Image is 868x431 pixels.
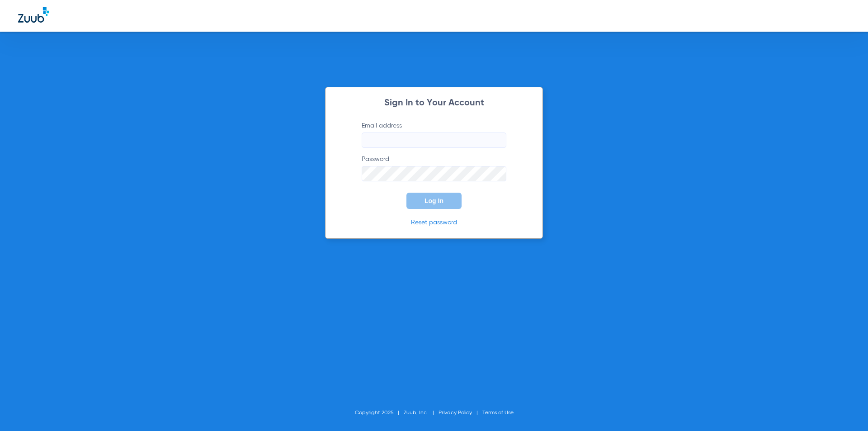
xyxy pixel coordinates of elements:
[482,410,514,416] a: Terms of Use
[411,219,457,226] a: Reset password
[348,99,520,108] h2: Sign In to Your Account
[362,166,506,181] input: Password
[823,388,868,431] iframe: Chat Widget
[439,410,472,416] a: Privacy Policy
[362,121,506,148] label: Email address
[18,7,49,23] img: Zuub Logo
[362,155,506,181] label: Password
[355,408,404,417] li: Copyright 2025
[406,193,462,209] button: Log In
[425,197,443,204] span: Log In
[362,133,506,148] input: Email address
[404,408,439,417] li: Zuub, Inc.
